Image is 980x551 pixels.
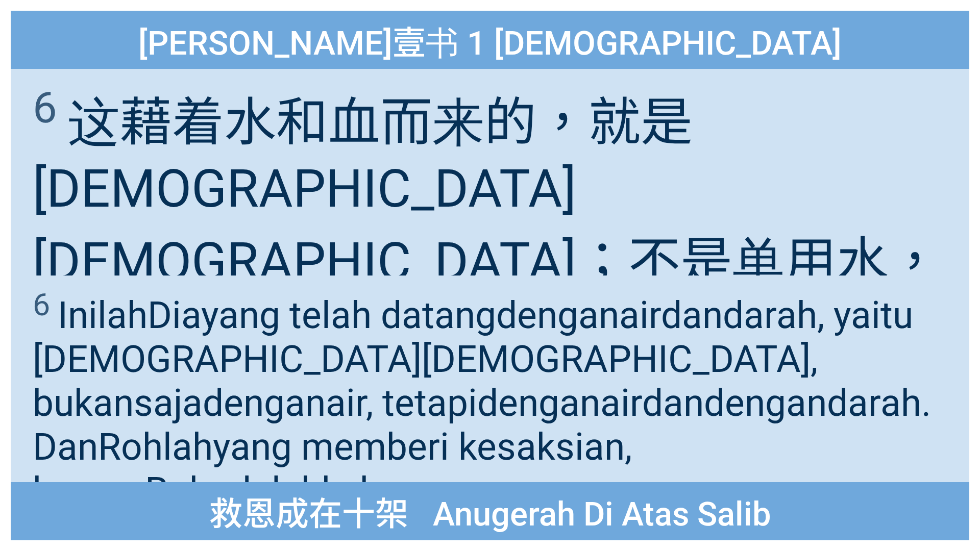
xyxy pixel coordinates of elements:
wg2532: 血 [33,92,941,370]
wg1223: 水 [33,92,941,370]
wg3140: , karena [33,425,632,513]
wg4151: yang memberi kesaksian [33,425,632,513]
wg1510: kebenaran [322,469,504,513]
wg2532: darah [33,293,931,513]
sup: 6 [33,287,50,323]
wg5547: , bukan [33,337,931,513]
wg2532: Rohlah [33,425,632,513]
span: 救恩成在十架 Anugerah Di Atas Salib [209,487,771,535]
wg1510: yang telah datang [33,293,931,513]
wg225: . [495,469,504,513]
wg1722: darah [33,381,931,513]
wg1223: air [33,293,931,513]
span: Inilah [33,287,947,513]
wg3778: 藉着 [33,92,941,370]
wg129: 而来 [33,92,941,370]
wg129: . Dan [33,381,931,513]
wg5204: , tetapi [33,381,931,513]
span: 这 [33,80,947,372]
wg2532: dengan [33,381,931,513]
wg2064: dengan [33,293,931,513]
wg5204: dan [33,293,931,513]
sup: 6 [33,82,57,133]
wg3754: Roh [145,469,504,513]
wg129: , yaitu [DEMOGRAPHIC_DATA] [33,293,931,513]
wg5204: dan [33,381,931,513]
wg5204: 和 [33,92,941,370]
wg1722: air [33,381,931,513]
wg2424: [DEMOGRAPHIC_DATA] [33,231,941,370]
wg2076: [DEMOGRAPHIC_DATA] [33,158,941,370]
wg2064: 的，就是 [33,92,941,370]
span: [PERSON_NAME]壹书 1 [DEMOGRAPHIC_DATA] [138,16,842,66]
wg2424: [DEMOGRAPHIC_DATA] [33,337,931,513]
wg3778: Dia [33,293,931,513]
wg3756: saja [33,381,931,513]
wg4151: adalah [210,469,504,513]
